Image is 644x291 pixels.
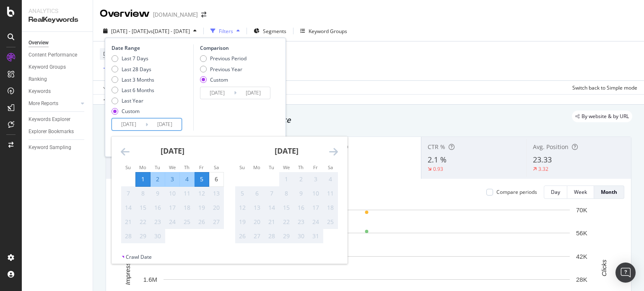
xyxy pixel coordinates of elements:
[428,155,447,165] span: 2.1 %
[29,127,87,136] a: Explorer Bookmarks
[195,201,209,215] td: Not available. Friday, September 19, 2025
[103,50,119,57] span: Device
[210,55,247,62] div: Previous Period
[121,186,136,201] td: Not available. Sunday, September 7, 2025
[143,276,157,283] text: 1.6M
[323,218,338,226] div: 25
[180,215,195,229] td: Not available. Thursday, September 25, 2025
[136,232,150,240] div: 29
[180,203,194,212] div: 18
[29,143,87,152] a: Keyword Sampling
[283,164,290,170] small: We
[155,164,160,170] small: Tu
[209,201,224,215] td: Not available. Saturday, September 20, 2025
[567,185,594,199] button: Week
[309,28,347,35] div: Keyword Groups
[151,203,165,212] div: 16
[151,218,165,226] div: 23
[250,229,265,243] td: Not available. Monday, October 27, 2025
[538,165,548,173] div: 3.32
[297,24,351,38] button: Keyword Groups
[195,215,209,229] td: Not available. Friday, September 26, 2025
[214,164,219,170] small: Sa
[100,7,150,21] div: Overview
[209,175,223,183] div: 6
[210,66,242,73] div: Previous Year
[309,218,323,226] div: 24
[235,215,250,229] td: Not available. Sunday, October 19, 2025
[136,175,150,183] div: 1
[136,229,151,243] td: Not available. Monday, September 29, 2025
[151,175,165,183] div: 2
[210,76,228,83] div: Custom
[195,218,209,226] div: 26
[29,15,86,25] div: RealKeywords
[279,229,294,243] td: Not available. Wednesday, October 29, 2025
[265,232,279,240] div: 28
[294,215,309,229] td: Not available. Thursday, October 23, 2025
[328,164,333,170] small: Sa
[265,189,279,198] div: 7
[279,203,293,212] div: 15
[165,172,180,186] td: Selected. Wednesday, September 3, 2025
[148,118,182,130] input: End Date
[126,253,152,260] div: Crawl Date
[601,188,617,196] div: Month
[122,97,143,104] div: Last Year
[279,175,293,183] div: 1
[250,186,265,201] td: Not available. Monday, October 6, 2025
[235,203,249,212] div: 12
[235,218,249,226] div: 19
[265,186,279,201] td: Not available. Tuesday, October 7, 2025
[250,201,265,215] td: Not available. Monday, October 13, 2025
[572,111,632,122] div: legacy label
[576,229,587,237] text: 56K
[195,186,209,201] td: Not available. Friday, September 12, 2025
[29,39,49,47] div: Overview
[195,189,209,198] div: 12
[265,229,279,243] td: Not available. Tuesday, October 28, 2025
[433,165,443,173] div: 0.93
[136,218,150,226] div: 22
[201,12,206,18] div: arrow-right-arrow-left
[161,146,184,156] strong: [DATE]
[294,203,308,212] div: 16
[253,164,260,170] small: Mo
[184,164,190,170] small: Th
[165,215,180,229] td: Not available. Wednesday, September 24, 2025
[122,108,140,115] div: Custom
[265,218,279,226] div: 21
[121,218,135,226] div: 21
[313,164,318,170] small: Fr
[263,28,286,35] span: Segments
[294,218,308,226] div: 23
[29,87,87,96] a: Keywords
[136,201,151,215] td: Not available. Monday, September 15, 2025
[29,99,78,108] a: More Reports
[309,229,323,243] td: Not available. Friday, October 31, 2025
[200,66,247,73] div: Previous Year
[309,172,323,186] td: Not available. Friday, October 3, 2025
[294,189,308,198] div: 9
[165,201,180,215] td: Not available. Wednesday, September 17, 2025
[309,215,323,229] td: Not available. Friday, October 24, 2025
[496,188,537,196] div: Compare periods
[100,24,200,38] button: [DATE] - [DATE]vs[DATE] - [DATE]
[294,232,308,240] div: 30
[180,201,195,215] td: Not available. Thursday, September 18, 2025
[329,147,338,157] div: Move forward to switch to the next month.
[323,215,338,229] td: Not available. Saturday, October 25, 2025
[29,115,87,124] a: Keywords Explorer
[209,218,223,226] div: 27
[122,76,154,83] div: Last 3 Months
[298,164,304,170] small: Th
[180,172,195,186] td: Selected. Thursday, September 4, 2025
[112,136,347,253] div: Calendar
[169,164,176,170] small: We
[180,186,195,201] td: Not available. Thursday, September 11, 2025
[112,87,154,94] div: Last 6 Months
[195,175,209,183] div: 5
[600,259,608,276] text: Clicks
[200,87,234,99] input: Start Date
[569,81,637,94] button: Switch back to Simple mode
